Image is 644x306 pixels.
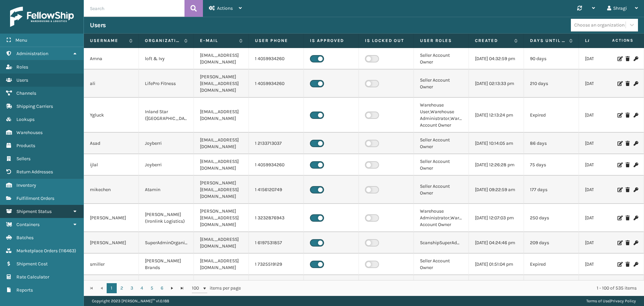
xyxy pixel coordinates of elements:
[194,176,249,204] td: [PERSON_NAME][EMAIL_ADDRESS][DOMAIN_NAME]
[634,141,638,146] i: Change Password
[414,133,469,154] td: Seller Account Owner
[579,232,634,254] td: [DATE] 10:15:46 am
[139,204,194,232] td: [PERSON_NAME] (Ironlink Logistics)
[626,141,630,146] i: Delete
[585,38,621,44] label: Last Seen
[16,195,54,201] span: Fulfillment Orders
[16,51,48,56] span: Administration
[475,38,511,44] label: Created
[469,204,524,232] td: [DATE] 12:07:03 pm
[194,204,249,232] td: [PERSON_NAME][EMAIL_ADDRESS][DOMAIN_NAME]
[249,133,304,154] td: 1 2133713037
[579,154,634,176] td: [DATE] 07:03:58 pm
[16,169,53,175] span: Return Addresses
[618,262,622,267] i: Edit
[414,232,469,254] td: ScanshipSuperAdministrator
[139,133,194,154] td: Joyberri
[16,222,40,227] span: Containers
[524,154,579,176] td: 75 days
[634,56,638,61] i: Change Password
[618,163,622,167] i: Edit
[414,70,469,98] td: Seller Account Owner
[618,141,622,146] i: Edit
[524,98,579,133] td: Expired
[249,70,304,98] td: 1 4059934260
[177,283,187,293] a: Go to the last page
[84,232,139,254] td: [PERSON_NAME]
[249,48,304,70] td: 1 4059934260
[157,283,167,293] a: 6
[90,21,106,29] h3: Users
[167,283,177,293] a: Go to the next page
[90,38,126,44] label: Username
[139,98,194,133] td: Inland Star ([GEOGRAPHIC_DATA])
[16,156,31,162] span: Sellers
[249,204,304,232] td: 1 3232876943
[626,187,630,192] i: Delete
[200,38,236,44] label: E-mail
[84,48,139,70] td: Amna
[139,70,194,98] td: LifePro Fitness
[626,56,630,61] i: Delete
[139,176,194,204] td: Atamin
[469,176,524,204] td: [DATE] 09:22:59 am
[626,216,630,220] i: Delete
[84,70,139,98] td: ali
[194,98,249,133] td: [EMAIL_ADDRESS][DOMAIN_NAME]
[139,275,194,297] td: Oaktiv
[16,274,49,280] span: Rate Calculator
[524,48,579,70] td: 90 days
[469,254,524,275] td: [DATE] 01:51:04 pm
[139,254,194,275] td: [PERSON_NAME] Brands
[618,241,622,245] i: Edit
[626,113,630,118] i: Delete
[194,133,249,154] td: [EMAIL_ADDRESS][DOMAIN_NAME]
[618,187,622,192] i: Edit
[469,275,524,297] td: [DATE] 11:31:23 am
[255,38,298,44] label: User phone
[579,98,634,133] td: [DATE] 08:12:54 pm
[192,283,241,293] span: items per page
[84,275,139,297] td: [PERSON_NAME]
[16,77,28,83] span: Users
[626,241,630,245] i: Delete
[524,70,579,98] td: 210 days
[420,38,463,44] label: User Roles
[84,204,139,232] td: [PERSON_NAME]
[194,48,249,70] td: [EMAIL_ADDRESS][DOMAIN_NAME]
[579,275,634,297] td: [DATE] 07:03:58 pm
[524,133,579,154] td: 86 days
[634,262,638,267] i: Change Password
[117,283,127,293] a: 2
[618,81,622,86] i: Edit
[574,21,625,29] div: Choose an organization
[634,163,638,167] i: Change Password
[524,204,579,232] td: 250 days
[16,261,48,267] span: Shipment Cost
[16,209,52,214] span: Shipment Status
[579,48,634,70] td: [DATE] 08:35:13 am
[469,232,524,254] td: [DATE] 04:24:46 pm
[139,48,194,70] td: loft & Ivy
[469,98,524,133] td: [DATE] 12:13:24 pm
[634,241,638,245] i: Change Password
[365,38,408,44] label: Is Locked Out
[579,254,634,275] td: [DATE] 01:21:44 pm
[249,232,304,254] td: 1 6197531857
[139,154,194,176] td: Joyberri
[194,232,249,254] td: [EMAIL_ADDRESS][DOMAIN_NAME]
[194,275,249,297] td: [EMAIL_ADDRESS][DOMAIN_NAME]
[169,286,175,291] span: Go to the next page
[634,216,638,220] i: Change Password
[84,133,139,154] td: Asad
[249,154,304,176] td: 1 4059934260
[249,254,304,275] td: 1 7325519129
[145,38,181,44] label: Organization
[59,248,76,254] span: ( 116463 )
[610,299,636,303] a: Privacy Policy
[469,70,524,98] td: [DATE] 02:13:33 pm
[16,90,36,96] span: Channels
[414,254,469,275] td: Seller Account Owner
[524,254,579,275] td: Expired
[579,176,634,204] td: [DATE] 04:10:30 pm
